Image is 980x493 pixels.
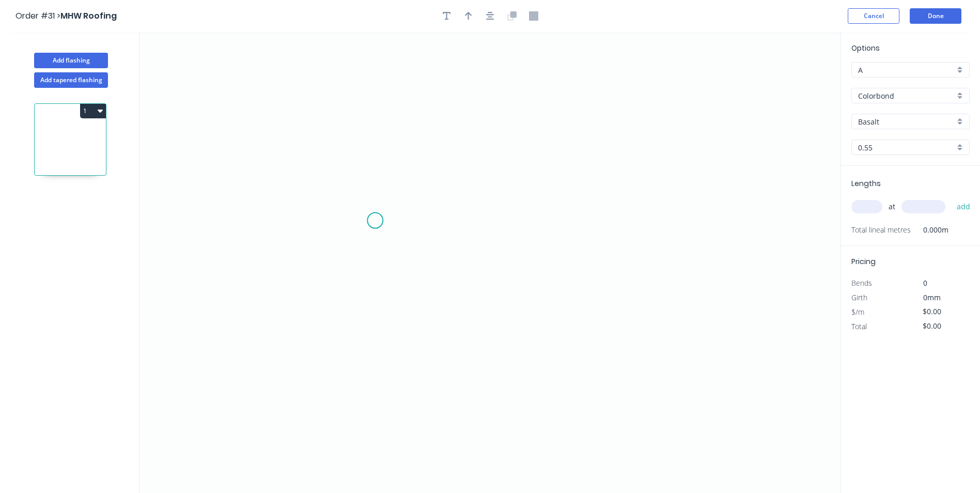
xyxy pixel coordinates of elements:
span: at [889,199,895,214]
svg: 0 [139,32,841,493]
span: Total lineal metres [851,223,911,237]
span: Total [851,321,867,331]
span: Girth [851,292,867,302]
button: Add flashing [34,53,108,68]
button: add [952,198,976,215]
input: Material [858,90,955,101]
button: Add tapered flashing [34,72,108,88]
span: MHW Roofing [60,10,117,22]
span: Bends [851,278,872,288]
span: $/m [851,307,864,317]
button: 1 [80,104,106,118]
span: 0 [923,278,927,288]
span: 0mm [923,292,941,302]
button: Cancel [848,8,899,24]
button: Done [910,8,961,24]
span: Order #31 > [15,10,60,22]
span: 0.000m [911,223,948,237]
input: Colour [858,116,955,127]
span: Pricing [851,256,876,267]
span: Options [851,43,880,53]
input: Thickness [858,142,955,153]
span: Lengths [851,178,881,189]
input: Price level [858,65,955,75]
